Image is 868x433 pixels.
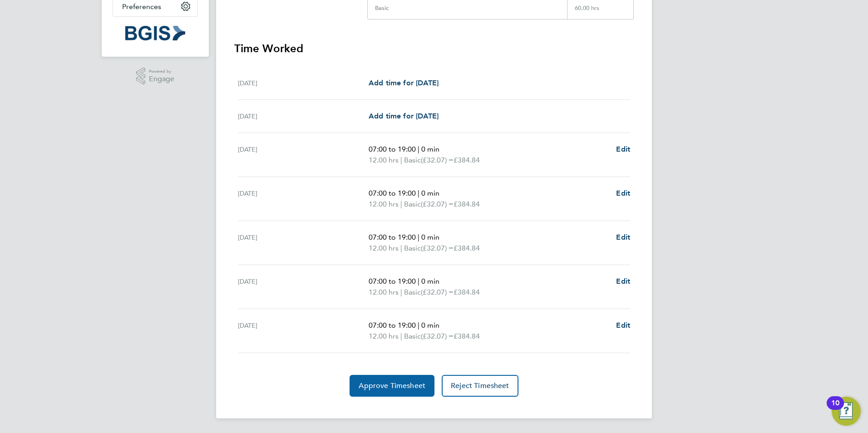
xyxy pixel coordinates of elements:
div: [DATE] [238,232,369,254]
a: Add time for [DATE] [369,111,439,122]
span: Add time for [DATE] [369,79,439,87]
div: 10 [831,403,839,415]
span: (£32.07) = [421,156,454,164]
div: [DATE] [238,320,369,342]
a: Edit [616,276,630,287]
span: Reject Timesheet [451,381,509,390]
span: Powered by [149,68,174,75]
span: Edit [616,189,630,197]
span: 07:00 to 19:00 [369,233,416,241]
span: 12.00 hrs [369,200,399,208]
span: Basic [404,331,421,342]
span: 07:00 to 19:00 [369,277,416,285]
span: 12.00 hrs [369,156,399,164]
button: Reject Timesheet [442,375,518,397]
a: Edit [616,320,630,331]
span: 07:00 to 19:00 [369,189,416,197]
span: £384.84 [454,332,480,340]
span: Approve Timesheet [359,381,425,390]
a: Edit [616,188,630,199]
span: | [418,145,419,153]
span: £384.84 [454,288,480,296]
span: | [418,189,419,197]
span: 12.00 hrs [369,244,399,252]
div: [DATE] [238,188,369,210]
span: 0 min [421,145,439,153]
span: | [400,244,402,252]
span: (£32.07) = [421,244,454,252]
span: 0 min [421,233,439,241]
div: 60.00 hrs [567,5,633,19]
div: [DATE] [238,144,369,166]
span: Basic [404,287,421,298]
span: Basic [404,155,421,166]
span: | [418,277,419,285]
span: Engage [149,75,174,83]
img: bgis-logo-retina.png [125,26,185,40]
span: Edit [616,233,630,241]
a: Go to home page [113,26,198,40]
span: £384.84 [454,244,480,252]
button: Open Resource Center, 10 new notifications [832,397,861,426]
span: 07:00 to 19:00 [369,145,416,153]
span: 12.00 hrs [369,288,399,296]
span: Add time for [DATE] [369,112,439,120]
span: (£32.07) = [421,288,454,296]
span: | [400,156,402,164]
h3: Time Worked [234,41,634,56]
a: Edit [616,144,630,155]
span: | [400,288,402,296]
div: Basic [375,5,389,12]
span: | [400,332,402,340]
span: 0 min [421,189,439,197]
span: (£32.07) = [421,332,454,340]
span: (£32.07) = [421,200,454,208]
span: 07:00 to 19:00 [369,321,416,330]
span: Basic [404,199,421,210]
span: Preferences [122,2,161,11]
span: Basic [404,243,421,254]
span: | [418,233,419,241]
span: Edit [616,277,630,285]
span: | [400,200,402,208]
div: [DATE] [238,276,369,298]
button: Approve Timesheet [350,375,434,397]
span: £384.84 [454,200,480,208]
div: [DATE] [238,111,369,122]
span: | [418,321,419,330]
span: 12.00 hrs [369,332,399,340]
span: Edit [616,321,630,330]
a: Add time for [DATE] [369,78,439,89]
a: Edit [616,232,630,243]
a: Powered byEngage [136,68,175,85]
div: [DATE] [238,78,369,89]
span: Edit [616,145,630,153]
span: 0 min [421,277,439,285]
span: £384.84 [454,156,480,164]
span: 0 min [421,321,439,330]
